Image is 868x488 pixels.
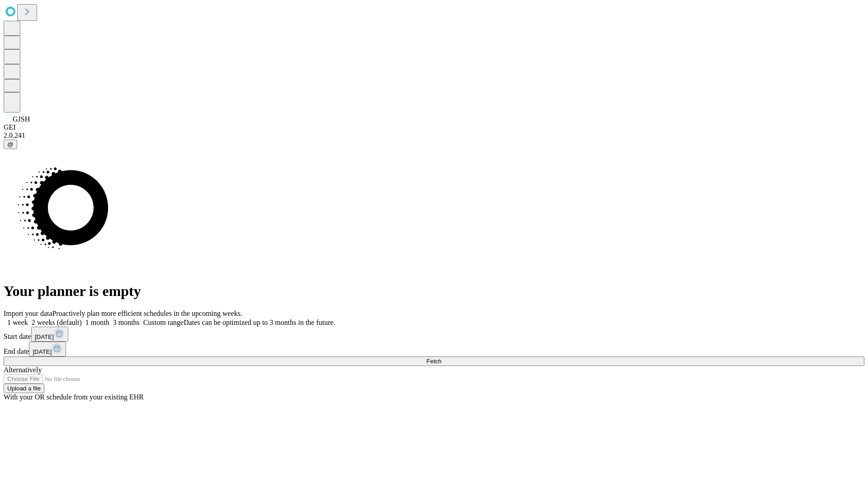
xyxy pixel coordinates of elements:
span: Fetch [426,358,441,365]
span: With your OR schedule from your existing EHR [4,393,144,401]
span: Proactively plan more efficient schedules in the upcoming weeks. [52,310,242,317]
span: 2 weeks (default) [32,319,82,326]
span: 1 month [85,319,109,326]
span: @ [7,141,14,148]
span: GJSH [13,115,30,123]
span: Alternatively [4,366,42,374]
div: 2.0.241 [4,131,864,140]
h1: Your planner is empty [4,283,864,300]
button: @ [4,140,17,149]
span: Custom range [143,319,184,326]
button: [DATE] [29,342,66,357]
span: [DATE] [35,333,54,340]
span: [DATE] [33,348,52,355]
div: End date [4,342,864,357]
span: Dates can be optimized up to 3 months in the future. [184,319,335,326]
button: Upload a file [4,384,44,393]
span: 3 months [113,319,140,326]
div: Start date [4,327,864,342]
span: Import your data [4,310,52,317]
span: 1 week [7,319,28,326]
div: GEI [4,123,864,131]
button: Fetch [4,357,864,366]
button: [DATE] [31,327,68,342]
